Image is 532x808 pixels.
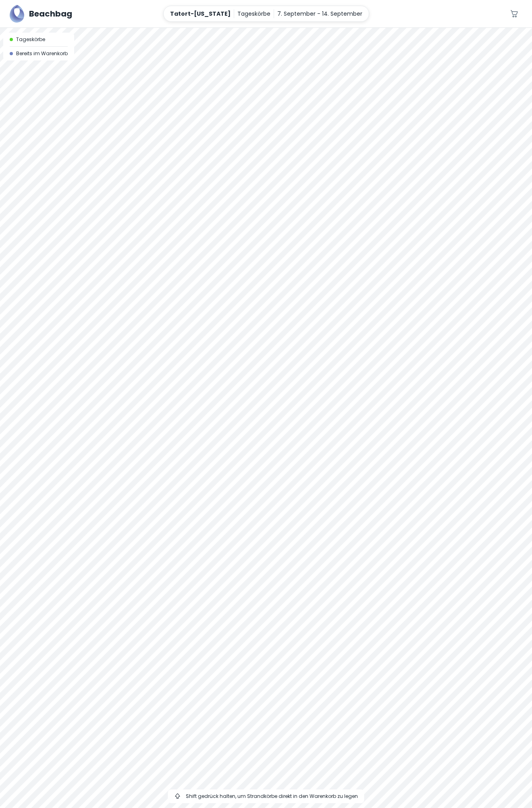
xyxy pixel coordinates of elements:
span: Shift gedrück halten, um Strandkörbe direkt in den Warenkorb zu legen [186,793,358,800]
h5: Beachbag [29,8,72,20]
span: Tageskörbe [16,36,45,43]
img: Beachbag [10,5,24,23]
p: Tatort-[US_STATE] [170,9,231,18]
p: Tageskörbe [237,9,270,18]
span: Bereits im Warenkorb [16,50,68,57]
p: 7. September - 14. September [277,9,362,18]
